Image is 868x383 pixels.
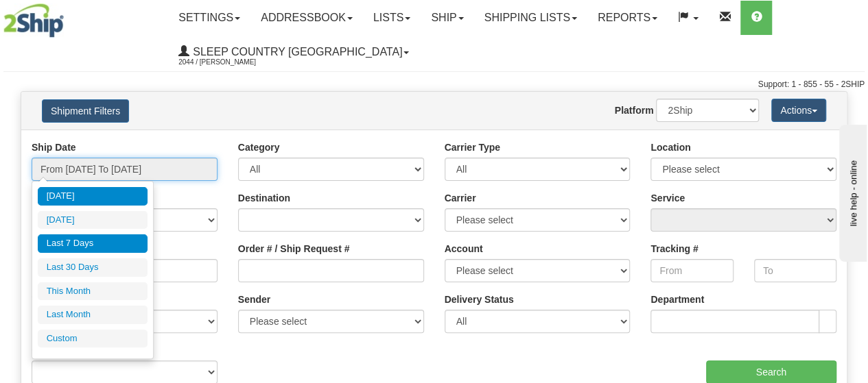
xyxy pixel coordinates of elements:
span: 2044 / [PERSON_NAME] [178,55,281,69]
label: Carrier [445,191,476,205]
button: Actions [771,99,826,122]
li: Last Month [38,306,148,324]
label: Sender [238,293,270,306]
div: live help - online [10,12,127,22]
label: Account [445,242,483,256]
label: Destination [238,191,290,205]
iframe: chat widget [836,121,867,261]
label: Ship Date [32,140,76,154]
label: Service [650,191,685,205]
li: [DATE] [38,187,148,206]
label: Tracking # [650,242,698,256]
label: Carrier Type [445,140,500,154]
li: [DATE] [38,211,148,230]
li: Last 30 Days [38,258,148,277]
li: This Month [38,282,148,301]
a: Ship [421,1,473,35]
img: logo2044.jpg [3,3,64,38]
li: Custom [38,330,148,348]
label: Delivery Status [445,293,514,306]
input: To [754,259,836,282]
label: Platform [615,103,654,117]
label: Location [650,140,690,154]
a: Sleep Country [GEOGRAPHIC_DATA] 2044 / [PERSON_NAME] [168,35,419,69]
div: Support: 1 - 855 - 55 - 2SHIP [3,79,865,90]
a: Reports [587,1,668,35]
a: Shipping lists [474,1,587,35]
button: Shipment Filters [42,99,129,123]
label: Order # / Ship Request # [238,242,350,256]
span: Sleep Country [GEOGRAPHIC_DATA] [189,46,402,58]
a: Settings [168,1,250,35]
label: Department [650,293,704,306]
a: Lists [363,1,421,35]
label: Category [238,140,280,154]
input: From [650,259,733,282]
a: Addressbook [250,1,363,35]
li: Last 7 Days [38,234,148,253]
